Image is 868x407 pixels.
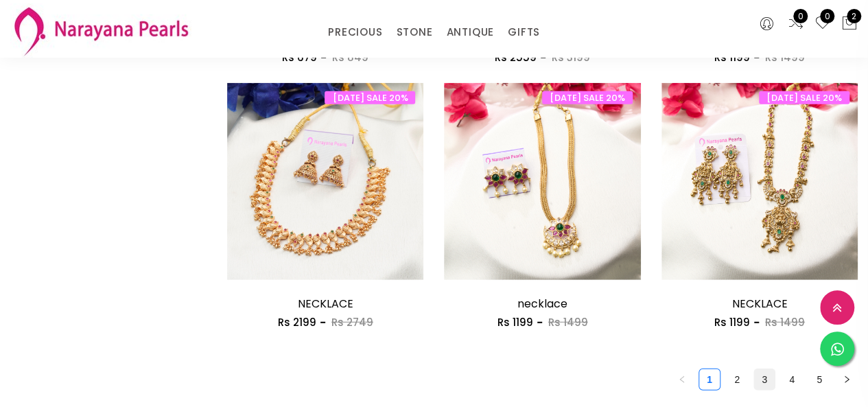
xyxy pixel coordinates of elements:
[298,296,353,312] a: NECKLACE
[396,22,432,43] a: STONE
[508,22,540,43] a: GIFTS
[542,91,633,104] span: [DATE] SALE 20%
[781,369,803,391] li: 4
[325,91,415,104] span: [DATE] SALE 20%
[808,369,830,391] li: 5
[753,369,775,391] li: 3
[793,9,808,23] span: 0
[446,22,494,43] a: ANTIQUE
[836,369,858,391] button: right
[788,15,804,33] a: 0
[836,369,858,391] li: Next Page
[841,15,858,33] button: 2
[328,22,382,43] a: PRECIOUS
[847,9,861,23] span: 2
[497,315,533,329] span: Rs 1199
[699,369,720,390] a: 1
[765,315,805,329] span: Rs 1499
[754,369,775,390] a: 3
[726,369,748,391] li: 2
[809,369,830,390] a: 5
[759,91,849,104] span: [DATE] SALE 20%
[678,375,686,384] span: left
[714,315,750,329] span: Rs 1199
[731,296,787,312] a: NECKLACE
[843,375,851,384] span: right
[548,315,588,329] span: Rs 1499
[278,315,316,329] span: Rs 2199
[517,296,567,312] a: necklace
[331,315,373,329] span: Rs 2749
[814,15,831,33] a: 0
[782,369,802,390] a: 4
[671,369,693,391] button: left
[671,369,693,391] li: Previous Page
[820,9,834,23] span: 0
[727,369,747,390] a: 2
[699,369,720,391] li: 1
